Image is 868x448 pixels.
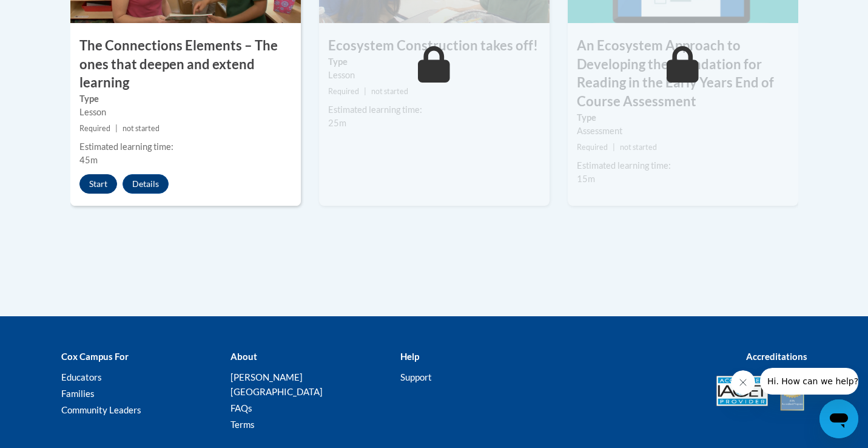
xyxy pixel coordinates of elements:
span: Required [577,143,608,152]
label: Type [577,111,789,124]
a: Families [61,388,95,399]
span: 15m [577,174,595,184]
b: About [230,351,257,362]
a: Terms [230,419,255,430]
h3: The Connections Elements – The ones that deepen and extend learning [70,36,301,92]
label: Type [79,92,292,106]
img: Accredited IACET® Provider [716,376,768,406]
span: not started [620,143,657,152]
span: 45m [79,155,98,165]
a: Educators [61,372,102,382]
span: 25m [328,118,346,128]
span: | [613,143,615,152]
iframe: Close message [731,370,755,395]
iframe: Button to launch messaging window [819,399,858,438]
iframe: Message from company [760,368,858,395]
b: Accreditations [746,351,807,362]
h3: Ecosystem Construction takes off! [319,36,550,55]
span: not started [123,124,160,133]
div: Assessment [577,124,789,138]
button: Start [79,174,117,194]
div: Lesson [328,69,540,82]
a: Community Leaders [61,404,141,415]
span: Required [328,87,359,96]
span: | [364,87,366,96]
div: Estimated learning time: [79,140,292,154]
b: Cox Campus For [61,351,129,362]
button: Details [123,174,169,194]
a: [PERSON_NAME][GEOGRAPHIC_DATA] [230,372,323,397]
div: Estimated learning time: [577,159,789,172]
span: Required [79,124,110,133]
span: not started [371,87,408,96]
a: Support [400,372,432,382]
b: Help [400,351,419,362]
label: Type [328,55,540,69]
div: Lesson [79,106,292,119]
span: | [115,124,118,133]
a: FAQs [230,402,252,413]
div: Estimated learning time: [328,103,540,117]
h3: An Ecosystem Approach to Developing the Foundation for Reading in the Early Years End of Course A... [568,36,798,111]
